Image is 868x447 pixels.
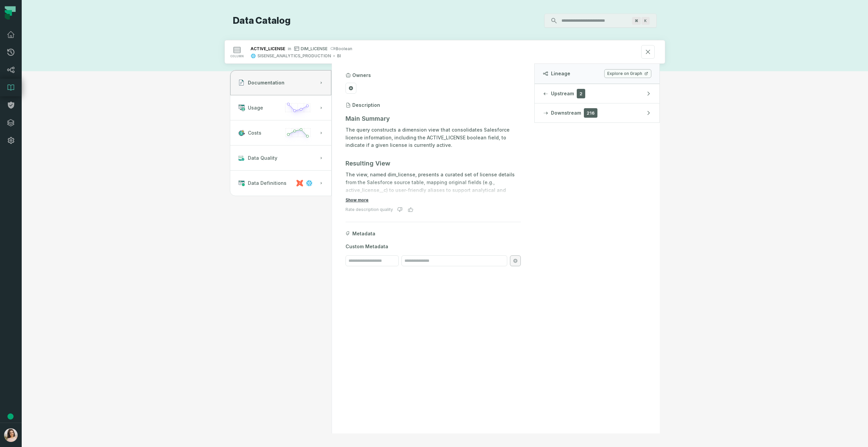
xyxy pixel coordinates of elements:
span: in [288,46,291,51]
span: boolean [336,46,352,51]
span: 216 [584,108,597,118]
span: Custom Metadata [346,243,521,250]
span: Data Definitions [248,180,287,187]
span: DIM_LICENSE [301,46,328,51]
span: Usage [248,104,263,111]
span: Upstream [551,90,574,97]
div: Tooltip anchor [7,413,14,420]
div: ACTIVE_LICENSE [251,46,285,51]
span: column [230,55,244,58]
span: Costs [248,130,261,136]
h3: Owners [352,72,371,79]
button: Upstream2 [535,84,659,103]
button: Downstream216 [535,103,659,122]
span: Lineage [551,70,570,77]
div: SISENSE_ANALYTICS_PRODUCTION [257,53,331,59]
div: Rate description quality [346,207,393,212]
span: Press ⌘ + K to focus the search bar [642,17,650,25]
button: columnACTIVE_LICENSEinDIM_LICENSEbooleanSISENSE_ANALYTICS_PRODUCTIONBI [225,40,665,63]
span: Metadata [352,230,375,237]
img: avatar of Kateryna Viflinzider [4,428,18,442]
a: Explore on Graph [604,69,651,78]
p: The view, named dim_license, presents a curated set of license details from the Salesforce source... [346,171,521,202]
h1: Data Catalog [233,15,291,27]
span: Data Quality [248,155,277,161]
span: Documentation [248,79,284,86]
button: Show more [346,197,369,203]
h3: Description [352,102,380,109]
div: BI [337,53,341,59]
span: 2 [577,89,585,98]
h3: Main Summary [346,114,521,123]
span: Press ⌘ + K to focus the search bar [632,17,641,25]
span: Downstream [551,110,581,116]
h3: Resulting View [346,159,521,168]
p: The query constructs a dimension view that consolidates Salesforce license information, including... [346,126,521,149]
